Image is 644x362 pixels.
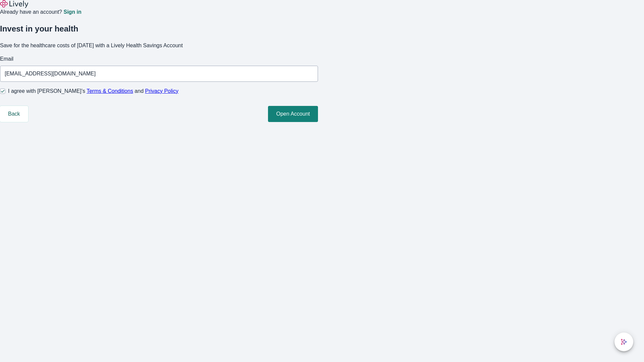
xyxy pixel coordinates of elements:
span: I agree with [PERSON_NAME]’s and [8,87,178,95]
button: Open Account [268,106,318,122]
a: Privacy Policy [145,88,179,94]
a: Sign in [63,9,81,15]
a: Terms & Conditions [87,88,133,94]
button: chat [614,333,633,351]
svg: Lively AI Assistant [621,339,627,345]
